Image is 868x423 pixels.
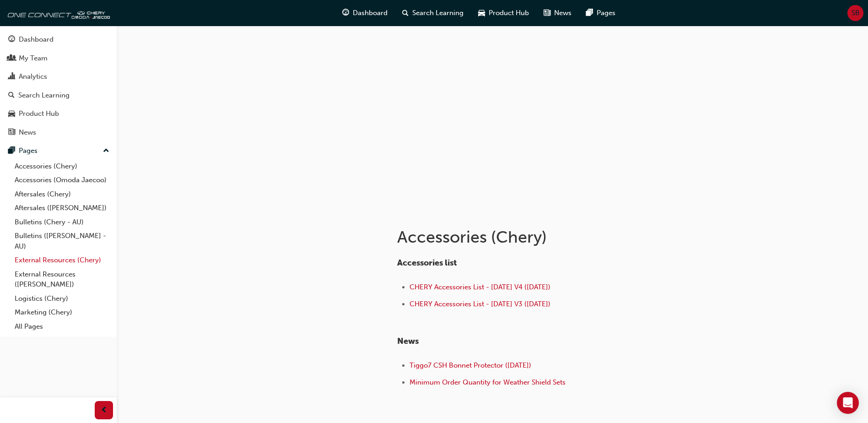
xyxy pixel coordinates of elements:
[11,173,113,187] a: Accessories (Omoda Jaecoo)
[11,159,113,174] a: Accessories (Chery)
[536,4,579,22] a: news-iconNews
[18,90,70,101] div: Search Learning
[11,201,113,215] a: Aftersales ([PERSON_NAME])
[11,320,113,334] a: All Pages
[8,92,15,100] span: search-icon
[4,142,113,159] button: Pages
[597,8,615,18] span: Pages
[4,31,113,48] a: Dashboard
[19,71,47,82] div: Analytics
[353,8,388,18] span: Dashboard
[837,392,859,414] div: Open Intercom Messenger
[4,50,113,67] a: My Team
[847,5,863,21] button: SB
[852,8,860,18] span: SB
[101,405,108,416] span: prev-icon
[342,7,349,19] span: guage-icon
[579,4,623,22] a: pages-iconPages
[8,54,15,63] span: people-icon
[471,4,536,22] a: car-iconProduct Hub
[19,108,59,119] div: Product Hub
[335,4,395,22] a: guage-iconDashboard
[4,124,113,141] a: News
[412,8,464,18] span: Search Learning
[4,68,113,85] a: Analytics
[8,110,15,118] span: car-icon
[8,147,15,155] span: pages-icon
[397,227,697,247] h1: Accessories (Chery)
[4,29,113,142] button: DashboardMy TeamAnalyticsSearch LearningProduct HubNews
[402,7,409,19] span: search-icon
[8,36,15,44] span: guage-icon
[410,361,531,369] a: Tiggo7 CSH Bonnet Protector ([DATE])
[8,129,15,137] span: news-icon
[4,87,113,104] a: Search Learning
[11,229,113,253] a: Bulletins ([PERSON_NAME] - AU)
[11,253,113,267] a: External Resources (Chery)
[586,7,593,19] span: pages-icon
[19,127,36,138] div: News
[11,187,113,201] a: Aftersales (Chery)
[478,7,485,19] span: car-icon
[103,145,109,157] span: up-icon
[11,292,113,306] a: Logistics (Chery)
[410,300,550,308] a: CHERY Accessories List - [DATE] V3 ([DATE])
[397,336,419,346] span: News
[4,105,113,122] a: Product Hub
[11,267,113,292] a: External Resources ([PERSON_NAME])
[410,378,566,386] a: Minimum Order Quantity for Weather Shield Sets
[544,7,550,19] span: news-icon
[5,4,110,22] img: oneconnect
[8,73,15,81] span: chart-icon
[11,305,113,320] a: Marketing (Chery)
[395,4,471,22] a: search-iconSearch Learning
[410,283,550,291] a: CHERY Accessories List - [DATE] V4 ([DATE])
[554,8,571,18] span: News
[19,146,38,156] div: Pages
[19,53,48,64] div: My Team
[489,8,529,18] span: Product Hub
[19,34,54,45] div: Dashboard
[397,258,457,268] span: Accessories list
[11,215,113,229] a: Bulletins (Chery - AU)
